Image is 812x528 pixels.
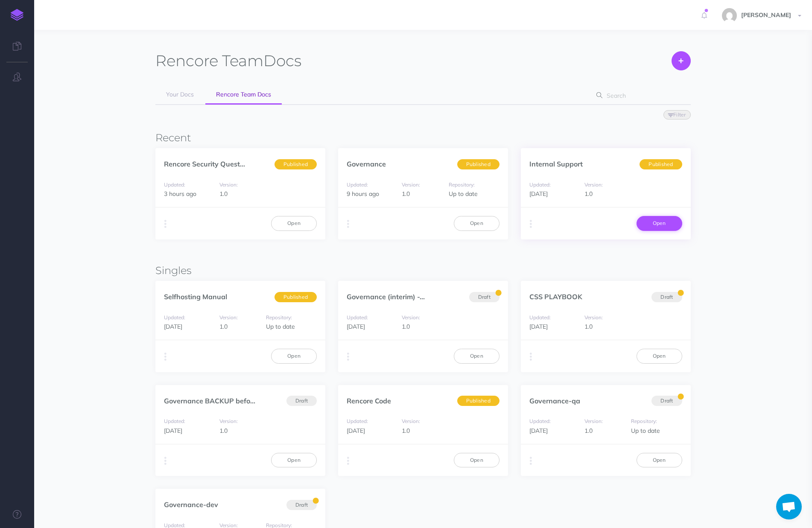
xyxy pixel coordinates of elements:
[604,88,677,103] input: Search
[529,292,582,301] a: CSS PLAYBOOK
[347,160,386,168] a: Governance
[219,323,228,330] span: 1.0
[347,218,349,230] i: More actions
[584,181,603,188] small: Version:
[454,349,499,363] a: Open
[347,292,425,301] a: Governance (interim) -...
[347,418,368,424] small: Updated:
[737,11,795,19] span: [PERSON_NAME]
[219,314,238,321] small: Version:
[402,427,410,435] span: 1.0
[347,427,365,435] span: [DATE]
[155,51,301,70] h1: Docs
[529,397,580,405] a: Governance-qa
[216,90,271,98] span: Rencore Team Docs
[454,453,499,467] a: Open
[584,323,593,330] span: 1.0
[155,265,690,276] h3: Singles
[402,314,420,321] small: Version:
[449,190,478,198] span: Up to date
[164,455,166,467] i: More actions
[219,181,238,188] small: Version:
[402,181,420,188] small: Version:
[164,181,185,188] small: Updated:
[529,160,583,168] a: Internal Support
[271,453,317,467] a: Open
[631,418,657,424] small: Repository:
[166,90,194,98] span: Your Docs
[347,181,368,188] small: Updated:
[347,323,365,330] span: [DATE]
[266,314,292,321] small: Repository:
[347,351,349,363] i: More actions
[637,453,682,467] a: Open
[164,427,182,435] span: [DATE]
[205,85,282,105] a: Rencore Team Docs
[637,216,682,230] a: Open
[529,181,551,188] small: Updated:
[347,397,391,405] a: Rencore Code
[155,132,690,143] h3: Recent
[530,455,532,467] i: More actions
[219,427,228,435] span: 1.0
[164,500,218,509] a: Governance-dev
[271,216,317,230] a: Open
[529,323,548,330] span: [DATE]
[584,190,593,198] span: 1.0
[164,314,185,321] small: Updated:
[164,190,196,198] span: 3 hours ago
[347,190,379,198] span: 9 hours ago
[530,218,532,230] i: More actions
[219,418,238,424] small: Version:
[266,323,295,330] span: Up to date
[11,9,23,21] img: logo-mark.svg
[164,351,166,363] i: More actions
[164,397,255,405] a: Governance BACKUP befo...
[530,351,532,363] i: More actions
[722,8,737,23] img: 144ae60c011ffeabe18c6ddfbe14a5c9.jpg
[164,218,166,230] i: More actions
[164,292,227,301] a: Selfhosting Manual
[529,190,548,198] span: [DATE]
[347,455,349,467] i: More actions
[529,314,551,321] small: Updated:
[529,418,551,424] small: Updated:
[347,314,368,321] small: Updated:
[219,190,228,198] span: 1.0
[776,494,802,519] div: Open chat
[402,323,410,330] span: 1.0
[164,418,185,424] small: Updated:
[637,349,682,363] a: Open
[155,85,204,104] a: Your Docs
[402,190,410,198] span: 1.0
[663,110,691,120] button: Filter
[449,181,475,188] small: Repository:
[529,427,548,435] span: [DATE]
[584,314,603,321] small: Version:
[155,51,263,70] span: Rencore Team
[454,216,499,230] a: Open
[164,323,182,330] span: [DATE]
[164,160,245,168] a: Rencore Security Quest...
[584,427,593,435] span: 1.0
[584,418,603,424] small: Version:
[631,427,660,435] span: Up to date
[271,349,317,363] a: Open
[402,418,420,424] small: Version:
